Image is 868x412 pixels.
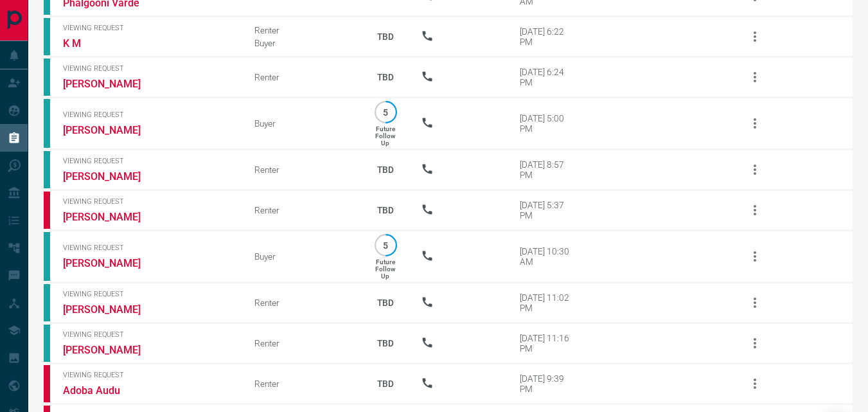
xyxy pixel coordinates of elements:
div: condos.ca [44,99,50,148]
span: Viewing Request [63,371,235,379]
a: [PERSON_NAME] [63,257,159,269]
div: Renter [254,338,350,348]
div: condos.ca [44,325,50,362]
a: K M [63,37,159,49]
p: TBD [369,366,402,401]
a: [PERSON_NAME] [63,211,159,223]
div: condos.ca [44,232,50,281]
p: TBD [369,193,402,228]
div: property.ca [44,365,50,402]
div: [DATE] 6:22 PM [520,26,574,47]
a: [PERSON_NAME] [63,303,159,316]
span: Viewing Request [63,111,235,119]
div: Renter [254,298,350,308]
span: Viewing Request [63,24,235,32]
p: TBD [369,152,402,187]
div: [DATE] 11:16 PM [520,333,574,354]
div: Buyer [254,118,350,129]
p: TBD [369,19,402,54]
span: Viewing Request [63,64,235,73]
div: condos.ca [44,284,50,321]
div: [DATE] 9:39 PM [520,373,574,394]
div: Buyer [254,251,350,262]
div: Renter [254,25,350,35]
p: Future Follow Up [375,125,395,147]
p: TBD [369,326,402,361]
div: [DATE] 5:00 PM [520,113,574,134]
div: [DATE] 8:57 PM [520,159,574,180]
div: [DATE] 6:24 PM [520,67,574,87]
a: Adoba Audu [63,384,159,397]
p: 5 [381,107,391,117]
div: Renter [254,165,350,175]
div: [DATE] 10:30 AM [520,246,574,267]
div: property.ca [44,192,50,229]
div: condos.ca [44,58,50,96]
span: Viewing Request [63,330,235,339]
span: Viewing Request [63,197,235,206]
p: TBD [369,60,402,94]
div: [DATE] 11:02 PM [520,292,574,313]
p: TBD [369,285,402,320]
div: Renter [254,379,350,389]
p: 5 [381,240,391,250]
div: [DATE] 5:37 PM [520,200,574,220]
a: [PERSON_NAME] [63,78,159,90]
a: [PERSON_NAME] [63,124,159,136]
a: [PERSON_NAME] [63,170,159,183]
a: [PERSON_NAME] [63,344,159,356]
div: condos.ca [44,151,50,188]
div: Buyer [254,38,350,48]
div: Renter [254,72,350,82]
span: Viewing Request [63,290,235,298]
span: Viewing Request [63,244,235,252]
p: Future Follow Up [375,258,395,280]
div: condos.ca [44,18,50,55]
div: Renter [254,205,350,215]
span: Viewing Request [63,157,235,165]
